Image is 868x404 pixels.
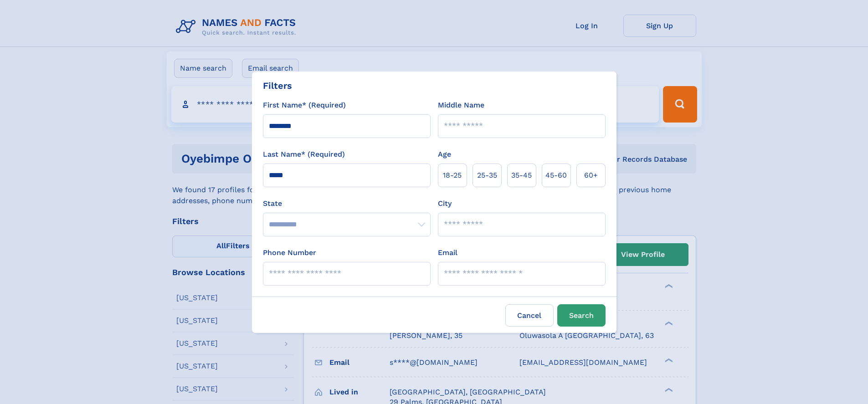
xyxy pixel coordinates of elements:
div: Filters [263,79,292,92]
label: First Name* (Required) [263,100,346,111]
label: City [438,198,452,209]
button: Search [557,304,606,327]
label: State [263,198,431,209]
label: Last Name* (Required) [263,149,345,160]
label: Email [438,247,457,258]
label: Middle Name [438,100,484,111]
label: Cancel [505,304,554,327]
span: 35‑45 [511,170,532,181]
span: 45‑60 [545,170,567,181]
span: 60+ [584,170,598,181]
label: Age [438,149,451,160]
span: 25‑35 [477,170,497,181]
span: 18‑25 [443,170,462,181]
label: Phone Number [263,247,316,258]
